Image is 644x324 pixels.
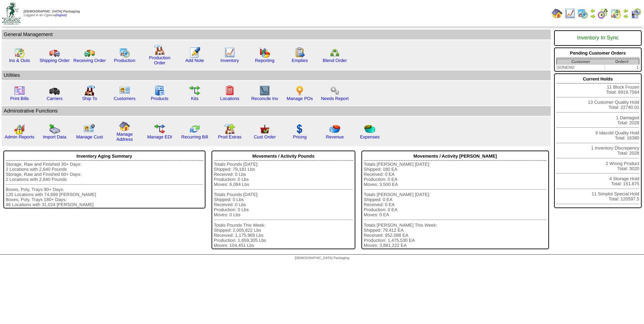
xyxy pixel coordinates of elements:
img: network.png [329,47,340,58]
a: Receiving Order [73,58,106,63]
a: Customers [114,96,135,101]
img: managecust.png [84,124,96,134]
th: Order# [605,59,639,65]
a: Reporting [255,58,275,63]
img: arrowright.gif [590,13,595,19]
span: Logged in as Cgarcia [24,10,80,17]
div: Pending Customer Orders [556,49,639,58]
div: Current Holds [556,75,639,84]
a: Ins & Outs [9,58,30,63]
img: truck2.gif [84,47,95,58]
img: reconcile.gif [189,124,200,134]
a: Carriers [46,96,62,101]
a: Shipping Order [39,58,70,63]
a: Reconcile Inv [251,96,278,101]
img: workorder.gif [294,47,305,58]
img: po.png [294,85,305,96]
a: Add Note [185,58,204,63]
img: factory.gif [154,44,165,55]
a: Pricing [293,134,307,139]
img: prodextras.gif [224,124,235,134]
img: calendarprod.gif [577,8,588,19]
img: arrowleft.gif [623,8,629,13]
img: home.gif [119,121,130,132]
img: home.gif [552,8,562,19]
a: Inventory [221,58,239,63]
a: Manage POs [287,96,313,101]
img: calendarprod.gif [119,47,130,58]
a: Production Order [149,55,170,65]
img: truck.gif [49,47,60,58]
a: Cust Order [254,134,276,139]
img: arrowleft.gif [590,8,595,13]
img: invoice2.gif [14,85,25,96]
a: Manage Address [117,132,133,142]
img: pie_chart2.png [364,124,375,134]
a: Print Bills [10,96,29,101]
a: Blend Order [323,58,347,63]
img: arrowright.gif [623,13,629,19]
div: Storage, Raw and Finished 30+ Days: 2 Locations with 2,640 Pounds Storage, Raw and Finished 60+ D... [6,162,203,207]
img: edi.gif [154,124,165,134]
a: Empties [292,58,308,63]
a: Admin Reports [5,134,34,139]
img: calendarinout.gif [14,47,25,58]
img: line_graph.gif [224,47,235,58]
div: Inventory In Sync [556,32,639,44]
a: Import Data [43,134,66,139]
a: Expenses [360,134,380,139]
td: Adminstrative Functions [2,106,551,116]
img: cabinet.gif [154,85,165,96]
img: zoroco-logo-small.webp [2,2,21,25]
a: Products [151,96,169,101]
a: Production [114,58,135,63]
div: Movements / Activity [PERSON_NAME] [364,152,547,161]
img: customers.gif [119,85,130,96]
img: calendarblend.gif [598,8,608,19]
td: Utilities [2,70,551,80]
a: Needs Report [321,96,349,101]
a: Recurring Bill [181,134,208,139]
a: Manage EDI [147,134,172,139]
img: workflow.gif [189,85,200,96]
span: [DEMOGRAPHIC_DATA] Packaging [295,256,349,260]
img: truck3.gif [49,85,60,96]
a: Manage Cust [76,134,103,139]
a: (logout) [56,13,67,17]
td: General Management [2,30,551,39]
a: Revenue [326,134,344,139]
div: Totals Pounds [DATE]: Shipped: 79,181 Lbs Received: 0 Lbs Production: 0 Lbs Moves: 6,084 Lbs Tota... [214,162,353,248]
img: cust_order.png [259,124,270,134]
img: line_graph.gif [565,8,575,19]
img: calendarinout.gif [610,8,621,19]
img: calendarcustomer.gif [631,8,641,19]
td: 1 [605,65,639,70]
div: Totals [PERSON_NAME] [DATE]: Shipped: 180 EA Received: 0 EA Production: 0 EA Moves: 3,500 EA Tota... [364,162,547,248]
img: factory2.gif [84,85,95,96]
img: orders.gif [189,47,200,58]
img: pie_chart.png [329,124,340,134]
a: Locations [220,96,239,101]
img: workflow.png [329,85,340,96]
a: Ship To [82,96,97,101]
td: SONEND [557,65,605,70]
a: Kits [191,96,198,101]
img: line_graph2.gif [259,85,270,96]
img: locations.gif [224,85,235,96]
span: [DEMOGRAPHIC_DATA] Packaging [24,10,80,13]
img: import.gif [49,124,60,134]
div: Inventory Aging Summary [6,152,203,161]
div: 11 Block Frozen Total: 6919.7564 13 Customer Quality Hold Total: 22740.01 1 Damaged Total: 2028 9... [554,73,642,208]
th: Customer [557,59,605,65]
div: Movements / Activity Pounds [214,152,353,161]
a: Prod Extras [218,134,241,139]
img: graph2.png [14,124,25,134]
img: dollar.gif [294,124,305,134]
img: graph.gif [259,47,270,58]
